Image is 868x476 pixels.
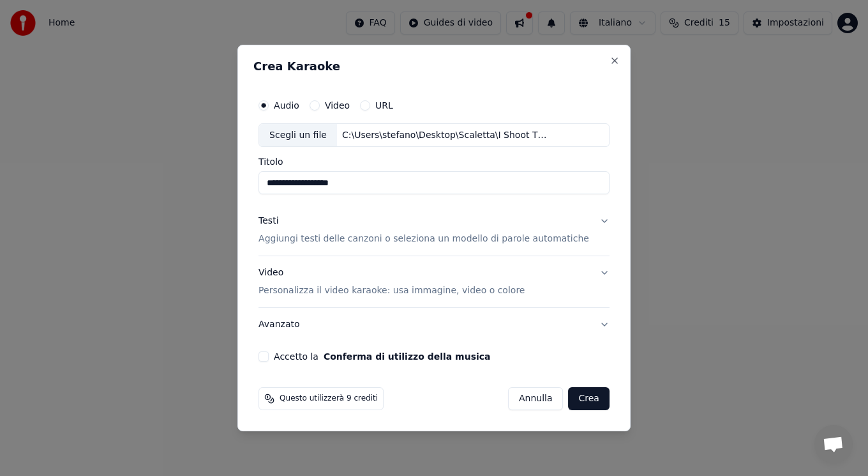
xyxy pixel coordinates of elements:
p: Personalizza il video karaoke: usa immagine, video o colore [258,284,525,297]
div: Scegli un file [259,124,337,147]
button: Annulla [508,387,564,410]
label: Accetto la [274,352,490,361]
button: Crea [569,387,610,410]
button: TestiAggiungi testi delle canzoni o seleziona un modello di parole automatiche [258,205,610,256]
div: C:\Users\stefano\Desktop\Scaletta\I Shoot The Sheriff\I shoot the sheriff.wav [337,129,554,142]
div: Video [258,267,525,298]
button: Accetto la [324,352,491,361]
label: URL [375,101,393,110]
h2: Crea Karaoke [253,61,615,72]
label: Titolo [258,158,610,167]
span: Questo utilizzerà 9 crediti [280,394,378,404]
label: Audio [274,101,299,110]
button: VideoPersonalizza il video karaoke: usa immagine, video o colore [258,257,610,308]
p: Aggiungi testi delle canzoni o seleziona un modello di parole automatiche [258,233,589,246]
label: Video [325,101,350,110]
button: Avanzato [258,308,610,341]
div: Testi [258,215,278,228]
